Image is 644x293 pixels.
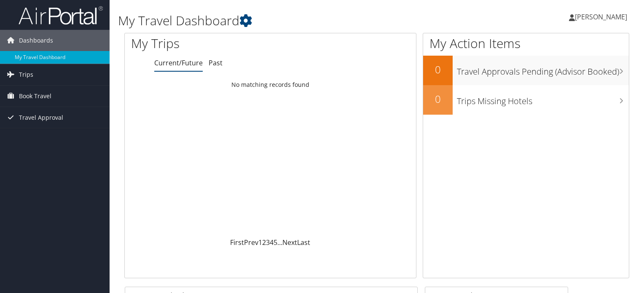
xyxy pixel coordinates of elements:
span: Travel Approval [19,107,63,128]
a: 3 [266,238,270,247]
span: [PERSON_NAME] [575,12,627,22]
span: Trips [19,64,33,85]
span: … [277,238,282,247]
img: airportal-logo.png [19,5,103,25]
h1: My Trips [131,35,288,52]
a: Last [297,238,310,247]
h1: My Action Items [423,35,629,52]
a: Past [209,58,223,67]
h1: My Travel Dashboard [118,12,463,30]
h3: Trips Missing Hotels [457,91,629,107]
a: 2 [262,238,266,247]
a: 0Trips Missing Hotels [423,85,629,115]
a: 1 [258,238,262,247]
h2: 0 [423,92,453,106]
h2: 0 [423,62,453,77]
a: Next [282,238,297,247]
h3: Travel Approvals Pending (Advisor Booked) [457,62,629,78]
span: Dashboards [19,30,53,51]
a: 4 [270,238,274,247]
a: 5 [274,238,277,247]
a: Prev [244,238,258,247]
a: 0Travel Approvals Pending (Advisor Booked) [423,56,629,85]
a: First [230,238,244,247]
td: No matching records found [125,77,416,92]
a: Current/Future [154,58,203,67]
a: [PERSON_NAME] [569,4,636,30]
span: Book Travel [19,86,51,107]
